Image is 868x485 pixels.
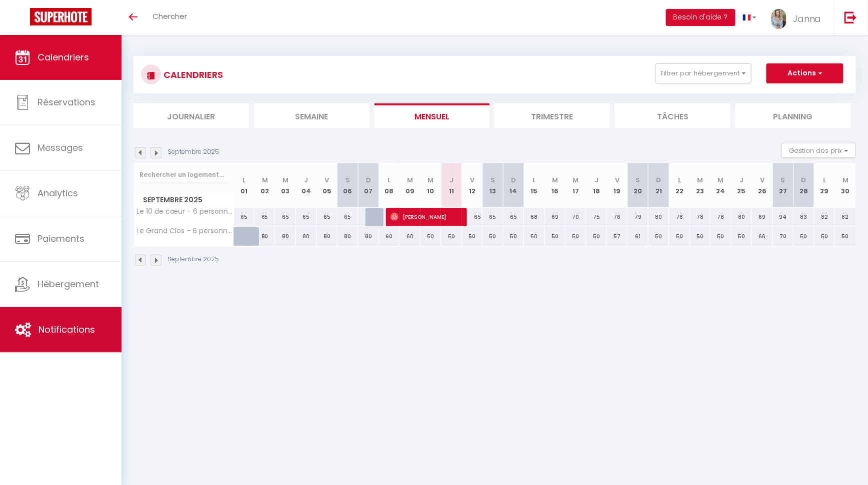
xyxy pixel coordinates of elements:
[134,193,233,207] span: Septembre 2025
[441,227,461,246] div: 50
[358,163,378,208] th: 07
[842,175,848,185] abbr: M
[636,175,640,185] abbr: S
[565,208,586,226] div: 70
[254,227,275,246] div: 80
[666,9,735,26] button: Besoin d'aide ?
[345,175,350,185] abbr: S
[835,227,856,246] div: 50
[718,175,724,185] abbr: M
[627,163,648,208] th: 20
[37,232,84,245] span: Paiements
[503,163,524,208] th: 14
[773,227,793,246] div: 70
[607,208,627,226] div: 76
[37,51,89,63] span: Calendriers
[669,227,689,246] div: 50
[690,208,710,226] div: 78
[167,147,219,157] p: Septembre 2025
[37,96,95,108] span: Réservations
[760,175,764,185] abbr: V
[37,278,99,290] span: Hébergement
[399,163,420,208] th: 09
[275,163,295,208] th: 03
[752,227,772,246] div: 66
[739,175,743,185] abbr: J
[296,227,316,246] div: 80
[648,163,669,208] th: 21
[427,175,433,185] abbr: M
[573,175,579,185] abbr: M
[607,227,627,246] div: 57
[607,163,627,208] th: 19
[407,175,413,185] abbr: M
[8,4,38,34] button: Ouvrir le widget de chat LiveChat
[379,163,399,208] th: 08
[390,207,460,226] span: [PERSON_NAME]
[161,63,223,86] h3: CALENDRIERS
[773,163,793,208] th: 27
[462,163,482,208] th: 12
[234,163,254,208] th: 01
[731,208,752,226] div: 80
[697,175,703,185] abbr: M
[669,208,689,226] div: 78
[275,227,295,246] div: 80
[420,163,441,208] th: 10
[482,208,503,226] div: 65
[731,227,752,246] div: 50
[511,175,516,185] abbr: D
[462,227,482,246] div: 50
[262,175,268,185] abbr: M
[627,227,648,246] div: 61
[801,175,806,185] abbr: D
[793,163,814,208] th: 28
[234,208,254,226] div: 65
[482,227,503,246] div: 50
[503,227,524,246] div: 50
[482,163,503,208] th: 13
[565,163,586,208] th: 17
[242,175,245,185] abbr: L
[254,103,369,128] li: Semaine
[304,175,308,185] abbr: J
[37,141,83,154] span: Messages
[470,175,474,185] abbr: V
[37,187,78,199] span: Analytics
[814,227,835,246] div: 50
[814,163,835,208] th: 29
[494,103,610,128] li: Trimestre
[337,227,358,246] div: 80
[793,12,821,25] span: Janna
[781,143,856,158] button: Gestion des prix
[316,208,337,226] div: 65
[139,166,228,184] input: Rechercher un logement...
[366,175,371,185] abbr: D
[627,208,648,226] div: 79
[735,103,851,128] li: Planning
[648,208,669,226] div: 80
[296,163,316,208] th: 04
[545,163,565,208] th: 16
[669,163,689,208] th: 22
[835,208,856,226] div: 82
[690,163,710,208] th: 23
[545,227,565,246] div: 50
[565,227,586,246] div: 50
[586,227,606,246] div: 50
[533,175,536,185] abbr: L
[133,103,249,128] li: Journalier
[325,175,329,185] abbr: V
[296,208,316,226] div: 65
[766,63,843,83] button: Actions
[594,175,598,185] abbr: J
[524,227,544,246] div: 50
[615,103,730,128] li: Tâches
[844,11,857,23] img: logout
[449,175,453,185] abbr: J
[316,163,337,208] th: 05
[152,11,187,21] span: Chercher
[462,208,482,226] div: 65
[524,208,544,226] div: 68
[490,175,495,185] abbr: S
